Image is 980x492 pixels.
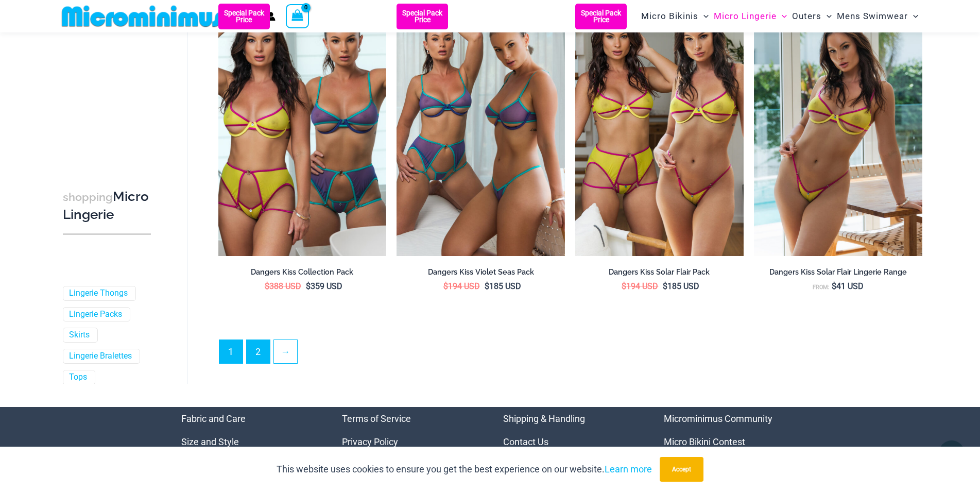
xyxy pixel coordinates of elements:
[397,4,565,256] img: Dangers kiss Violet Seas Pack
[247,340,270,363] a: Page 2
[277,462,652,477] p: This website uses cookies to ensure you get the best experience on our website.
[181,407,317,477] nav: Menu
[218,10,270,23] b: Special Pack Price
[342,407,477,477] aside: Footer Widget 2
[266,12,276,21] a: Account icon link
[777,3,787,29] span: Menu Toggle
[274,340,297,363] a: →
[63,188,151,224] h3: Micro Lingerie
[218,267,387,277] h2: Dangers Kiss Collection Pack
[641,3,698,29] span: Micro Bikinis
[286,4,310,28] a: View Shopping Cart, empty
[485,281,521,291] bdi: 185 USD
[397,4,565,256] a: Dangers kiss Violet Seas Pack Dangers Kiss Violet Seas 1060 Bra 611 Micro 04Dangers Kiss Violet S...
[503,407,639,477] nav: Menu
[397,267,565,281] a: Dangers Kiss Violet Seas Pack
[575,4,744,256] a: Dangers kiss Solar Flair Pack Dangers Kiss Solar Flair 1060 Bra 6060 Thong 1760 Garter 03Dangers ...
[754,4,922,256] img: Dangers Kiss Solar Flair 1060 Bra 6060 Thong 01
[69,372,87,383] a: Tops
[342,413,411,424] a: Terms of Service
[789,3,834,29] a: OutersMenu ToggleMenu Toggle
[711,3,789,29] a: Micro LingerieMenu ToggleMenu Toggle
[69,330,90,341] a: Skirts
[218,267,387,281] a: Dangers Kiss Collection Pack
[503,407,639,477] aside: Footer Widget 3
[485,281,489,291] span: $
[218,4,387,256] img: Dangers kiss Collection Pack
[664,436,745,447] a: Micro Bikini Contest
[664,407,799,477] nav: Menu
[575,10,627,23] b: Special Pack Price
[660,457,703,482] button: Accept
[575,267,744,277] h2: Dangers Kiss Solar Flair Pack
[754,267,922,281] a: Dangers Kiss Solar Flair Lingerie Range
[63,191,113,203] span: shopping
[443,281,448,291] span: $
[397,267,565,277] h2: Dangers Kiss Violet Seas Pack
[832,281,836,291] span: $
[219,340,243,363] span: Page 1
[832,281,864,291] bdi: 41 USD
[218,340,922,369] nav: Product Pagination
[834,3,921,29] a: Mens SwimwearMenu ToggleMenu Toggle
[443,281,480,291] bdi: 194 USD
[792,3,821,29] span: Outers
[306,281,342,291] bdi: 359 USD
[342,407,477,477] nav: Menu
[69,288,128,299] a: Lingerie Thongs
[698,3,709,29] span: Menu Toggle
[664,407,799,477] aside: Footer Widget 4
[181,407,317,477] aside: Footer Widget 1
[639,3,711,29] a: Micro BikinisMenu ToggleMenu Toggle
[754,267,922,277] h2: Dangers Kiss Solar Flair Lingerie Range
[218,4,387,256] a: Dangers kiss Collection Pack Dangers Kiss Solar Flair 1060 Bra 611 Micro 1760 Garter 03Dangers Ki...
[663,281,699,291] bdi: 185 USD
[503,413,585,424] a: Shipping & Handling
[181,413,246,424] a: Fabric and Care
[908,3,918,29] span: Menu Toggle
[714,3,777,29] span: Micro Lingerie
[306,281,311,291] span: $
[575,267,744,281] a: Dangers Kiss Solar Flair Pack
[622,281,626,291] span: $
[69,351,132,362] a: Lingerie Bralettes
[181,436,239,447] a: Size and Style
[622,281,658,291] bdi: 194 USD
[813,284,829,291] span: From:
[58,5,227,28] img: MM SHOP LOGO FLAT
[605,464,652,474] a: Learn more
[503,436,548,447] a: Contact Us
[821,3,832,29] span: Menu Toggle
[69,309,122,320] a: Lingerie Packs
[637,2,923,31] nav: Site Navigation
[265,281,269,291] span: $
[575,4,744,256] img: Dangers kiss Solar Flair Pack
[397,10,448,23] b: Special Pack Price
[754,4,922,256] a: Dangers Kiss Solar Flair 1060 Bra 6060 Thong 01Dangers Kiss Solar Flair 1060 Bra 6060 Thong 04Dan...
[265,281,301,291] bdi: 388 USD
[664,413,772,424] a: Microminimus Community
[663,281,667,291] span: $
[342,436,398,447] a: Privacy Policy
[837,3,908,29] span: Mens Swimwear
